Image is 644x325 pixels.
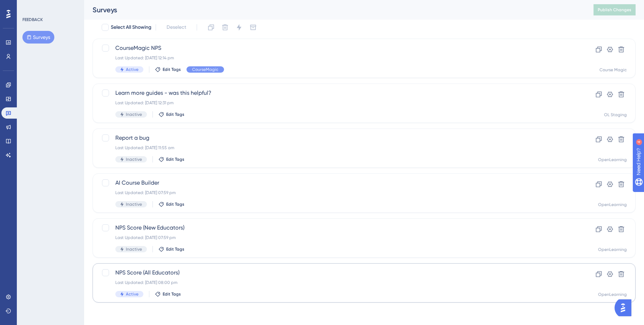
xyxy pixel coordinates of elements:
[126,157,142,162] span: Inactive
[166,112,184,117] span: Edit Tags
[160,21,192,34] button: Deselect
[166,157,184,162] span: Edit Tags
[115,280,557,285] div: Last Updated: [DATE] 08:00 pm
[126,67,138,72] span: Active
[599,67,627,73] div: Course Magic
[158,112,184,117] button: Edit Tags
[126,246,142,252] span: Inactive
[16,2,44,10] span: Need Help?
[167,23,186,32] span: Deselect
[22,17,43,22] div: FEEDBACK
[158,157,184,162] button: Edit Tags
[163,67,181,72] span: Edit Tags
[115,55,557,61] div: Last Updated: [DATE] 12:14 pm
[126,291,138,297] span: Active
[604,112,627,118] div: OL Staging
[126,112,142,117] span: Inactive
[111,23,151,32] span: Select All Showing
[598,247,627,252] div: OpenLearning
[158,246,184,252] button: Edit Tags
[115,268,557,277] span: NPS Score (All Educators)
[115,134,557,142] span: Report a bug
[594,4,636,15] button: Publish Changes
[115,100,557,106] div: Last Updated: [DATE] 12:31 pm
[166,201,184,207] span: Edit Tags
[49,4,51,9] div: 4
[155,291,181,297] button: Edit Tags
[615,297,636,318] iframe: UserGuiding AI Assistant Launcher
[22,31,54,44] button: Surveys
[598,157,627,162] div: OpenLearning
[163,291,181,297] span: Edit Tags
[93,5,576,15] div: Surveys
[158,201,184,207] button: Edit Tags
[115,89,557,97] span: Learn more guides - was this helpful?
[598,292,627,297] div: OpenLearning
[115,179,557,187] span: AI Course Builder
[598,7,631,13] span: Publish Changes
[155,67,181,72] button: Edit Tags
[166,246,184,252] span: Edit Tags
[115,145,557,151] div: Last Updated: [DATE] 11:55 am
[115,44,557,52] span: CourseMagic NPS
[192,67,218,72] span: CourseMagic
[115,235,557,240] div: Last Updated: [DATE] 07:59 pm
[598,202,627,207] div: OpenLearning
[115,190,557,195] div: Last Updated: [DATE] 07:59 pm
[115,224,557,232] span: NPS Score (New Educators)
[126,201,142,207] span: Inactive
